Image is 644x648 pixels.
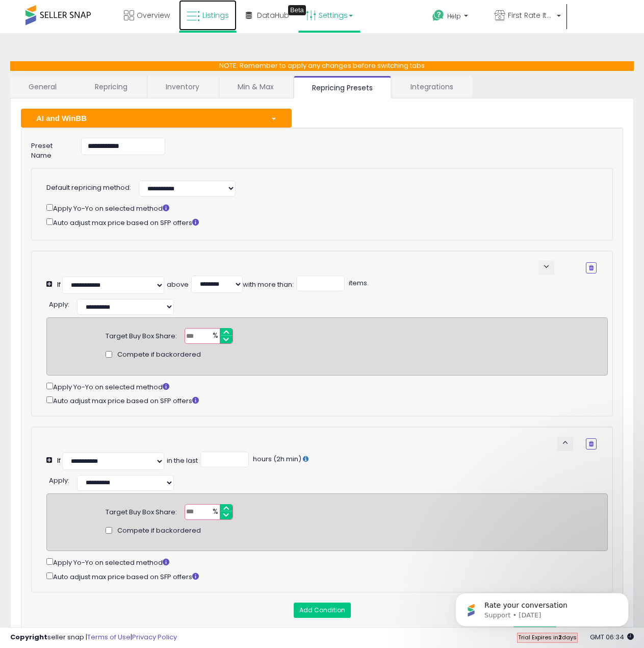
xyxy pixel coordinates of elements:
p: NOTE: Remember to apply any changes before switching tabs [10,61,634,71]
div: Target Buy Box Share: [106,328,177,341]
div: Auto adjust max price based on SFP offers [46,570,608,582]
div: seller snap | | [10,633,177,642]
div: Target Buy Box Share: [106,504,177,517]
div: with more than: [243,280,294,290]
a: Integrations [392,76,472,97]
span: keyboard_arrow_up [560,438,570,447]
span: Apply [49,300,68,309]
i: Remove Condition [589,441,594,447]
span: % [207,505,223,520]
div: above [167,280,189,290]
span: Overview [137,10,170,20]
button: AI and WinBB [21,109,292,128]
a: Help [424,2,485,33]
i: Get Help [432,9,445,22]
iframe: Intercom notifications message [440,571,644,643]
a: Repricing [76,76,146,97]
button: keyboard_arrow_down [538,261,554,275]
div: in the last [167,456,198,466]
div: AI and WinBB [29,113,263,123]
button: Add Condition [294,603,351,618]
div: Auto adjust max price based on SFP offers [46,216,597,228]
span: Apply [49,476,68,485]
strong: Copyright [10,632,47,642]
div: Apply Yo-Yo on selected method [46,202,597,214]
div: Tooltip anchor [288,5,306,15]
div: : [49,296,69,310]
span: Help [447,12,461,20]
label: Preset Name [23,138,73,160]
div: : [49,472,69,486]
div: Auto adjust max price based on SFP offers [46,394,608,406]
span: keyboard_arrow_down [542,262,551,271]
span: items. [347,278,369,288]
a: Privacy Policy [132,632,177,642]
span: Listings [202,10,229,20]
a: Min & Max [219,76,292,97]
span: DataHub [257,10,289,20]
button: keyboard_arrow_up [557,437,573,451]
div: Apply Yo-Yo on selected method [46,381,608,392]
i: Remove Condition [589,265,594,271]
span: % [207,329,223,344]
span: First Rate Items [508,10,554,20]
a: Inventory [147,76,218,97]
a: General [10,76,75,97]
div: Apply Yo-Yo on selected method [46,556,608,568]
a: Terms of Use [87,632,131,642]
span: Compete if backordered [117,350,201,360]
span: hours (2h min) [251,454,301,464]
a: Repricing Presets [294,76,391,98]
label: Default repricing method: [46,183,131,193]
span: Compete if backordered [117,526,201,536]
